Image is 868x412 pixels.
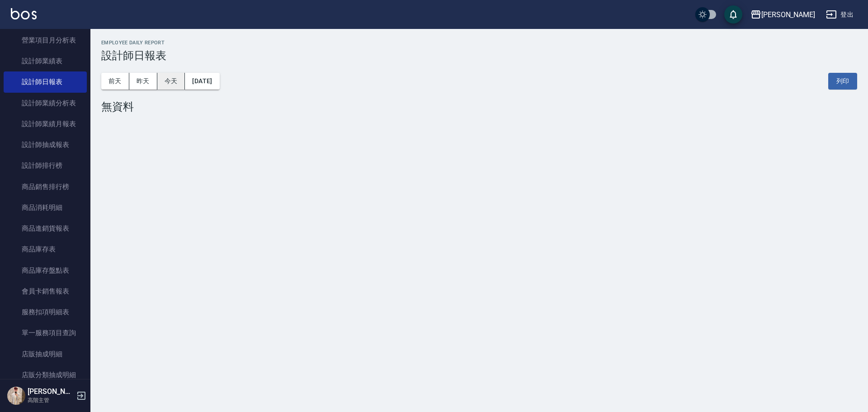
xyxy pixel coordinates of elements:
a: 商品庫存盤點表 [4,260,87,281]
h5: [PERSON_NAME] [28,387,74,396]
img: Logo [11,8,37,19]
a: 商品庫存表 [4,239,87,260]
a: 商品銷售排行榜 [4,176,87,197]
button: 今天 [157,73,185,90]
a: 商品進銷貨報表 [4,218,87,239]
button: 昨天 [129,73,157,90]
h2: Employee Daily Report [101,40,857,46]
a: 服務扣項明細表 [4,302,87,322]
button: save [724,5,742,24]
a: 設計師業績月報表 [4,114,87,134]
button: 登出 [822,6,857,23]
button: 前天 [101,73,129,90]
a: 店販分類抽成明細 [4,365,87,385]
a: 營業項目月分析表 [4,30,87,51]
a: 設計師日報表 [4,71,87,92]
a: 單一服務項目查詢 [4,322,87,343]
button: 列印 [828,73,857,90]
div: [PERSON_NAME] [761,9,815,20]
button: [PERSON_NAME] [747,5,819,24]
div: 無資料 [101,100,857,113]
a: 設計師業績表 [4,51,87,71]
a: 商品消耗明細 [4,197,87,218]
p: 高階主管 [28,396,74,404]
img: Person [7,387,25,405]
h3: 設計師日報表 [101,49,857,62]
a: 設計師抽成報表 [4,134,87,155]
a: 店販抽成明細 [4,344,87,365]
a: 設計師排行榜 [4,155,87,176]
a: 設計師業績分析表 [4,93,87,114]
a: 會員卡銷售報表 [4,281,87,302]
button: [DATE] [185,73,219,90]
